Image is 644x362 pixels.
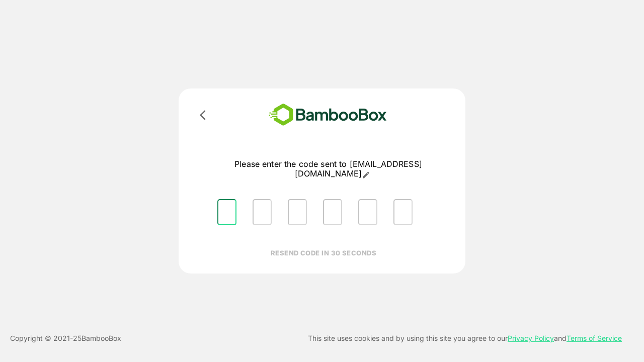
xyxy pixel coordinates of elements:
input: Please enter OTP character 4 [323,199,342,225]
input: Please enter OTP character 3 [288,199,307,225]
input: Please enter OTP character 1 [217,199,236,225]
img: bamboobox [254,101,401,129]
a: Privacy Policy [508,334,554,342]
input: Please enter OTP character 5 [358,199,377,225]
p: Copyright © 2021- 25 BambooBox [10,332,121,344]
a: Terms of Service [567,334,622,342]
input: Please enter OTP character 2 [253,199,272,225]
p: This site uses cookies and by using this site you agree to our and [308,332,622,344]
p: Please enter the code sent to [EMAIL_ADDRESS][DOMAIN_NAME] [209,159,447,179]
input: Please enter OTP character 6 [393,199,413,225]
